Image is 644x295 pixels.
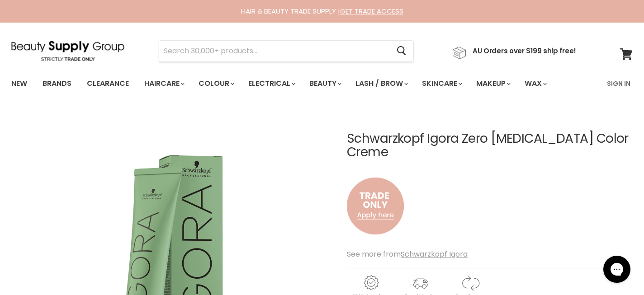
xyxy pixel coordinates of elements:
[347,169,404,243] img: to.png
[349,74,413,93] a: Lash / Brow
[347,249,468,259] span: See more from
[137,74,190,93] a: Haircare
[5,74,34,93] a: New
[192,74,240,93] a: Colour
[599,253,635,286] iframe: Gorgias live chat messenger
[303,74,347,93] a: Beauty
[518,74,552,93] a: Wax
[415,74,468,93] a: Skincare
[36,74,78,93] a: Brands
[159,41,389,61] input: Search
[241,74,301,93] a: Electrical
[389,41,413,61] button: Search
[159,40,414,62] form: Product
[80,74,136,93] a: Clearance
[469,74,516,93] a: Makeup
[340,6,403,16] a: GET TRADE ACCESS
[401,249,468,259] a: Schwarzkopf Igora
[347,132,633,160] h1: Schwarzkopf Igora Zero [MEDICAL_DATA] Color Creme
[601,74,636,93] a: Sign In
[5,70,578,97] ul: Main menu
